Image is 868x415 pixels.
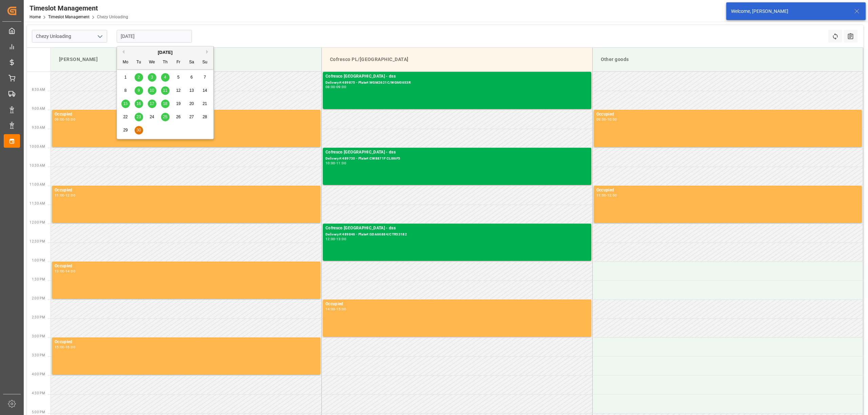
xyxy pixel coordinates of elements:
[174,100,183,108] div: Choose Friday, September 19th, 2025
[29,240,45,243] span: 12:30 PM
[336,85,346,88] div: 09:00
[121,126,130,134] div: Choose Monday, September 29th, 2025
[32,258,45,262] span: 1:00 PM
[206,50,210,54] button: Next Month
[135,126,143,134] div: Choose Tuesday, September 30th, 2025
[174,73,183,82] div: Choose Friday, September 5th, 2025
[148,73,156,82] div: Choose Wednesday, September 3rd, 2025
[124,88,127,93] span: 8
[161,86,170,95] div: Choose Thursday, September 11th, 2025
[138,88,140,93] span: 9
[121,86,130,95] div: Choose Monday, September 8th, 2025
[606,118,607,121] div: -
[32,315,45,319] span: 2:30 PM
[596,187,860,194] div: Occupied
[731,8,848,15] div: Welcome, [PERSON_NAME]
[148,113,156,121] div: Choose Wednesday, September 24th, 2025
[32,107,45,110] span: 9:00 AM
[327,53,587,66] div: Cofresco PL/[GEOGRAPHIC_DATA]
[32,296,45,300] span: 2:00 PM
[161,58,170,67] div: Th
[135,113,143,121] div: Choose Tuesday, September 23rd, 2025
[325,232,589,237] div: Delivery#:489846 - Plate#:GDA66884/CTR53182
[161,113,170,121] div: Choose Thursday, September 25th, 2025
[325,149,589,156] div: Cofresco [GEOGRAPHIC_DATA] - dss
[201,86,209,95] div: Choose Sunday, September 14th, 2025
[151,75,153,80] span: 3
[177,75,180,80] span: 5
[335,308,336,311] div: -
[325,225,589,232] div: Cofresco [GEOGRAPHIC_DATA] - dss
[55,263,318,270] div: Occupied
[201,113,209,121] div: Choose Sunday, September 28th, 2025
[176,101,180,106] span: 19
[150,115,154,119] span: 24
[176,115,180,119] span: 26
[174,58,183,67] div: Fr
[32,88,45,91] span: 8:30 AM
[29,145,45,148] span: 10:00 AM
[161,100,170,108] div: Choose Thursday, September 18th, 2025
[123,115,127,119] span: 22
[325,80,589,86] div: Delivery#:489875 - Plate#:WGM2621C/WGM0653R
[325,237,335,241] div: 12:00
[124,75,127,80] span: 1
[121,58,130,67] div: Mo
[65,270,75,273] div: 14:00
[336,162,346,165] div: 11:00
[32,277,45,281] span: 1:30 PM
[136,101,141,106] span: 16
[335,237,336,241] div: -
[29,183,45,186] span: 11:00 AM
[596,111,860,118] div: Occupied
[148,100,156,108] div: Choose Wednesday, September 17th, 2025
[148,86,156,95] div: Choose Wednesday, September 10th, 2025
[123,101,127,106] span: 15
[188,58,196,67] div: Sa
[64,270,65,273] div: -
[32,391,45,395] span: 4:30 PM
[29,164,45,167] span: 10:30 AM
[596,118,606,121] div: 09:00
[135,100,143,108] div: Choose Tuesday, September 16th, 2025
[202,115,207,119] span: 28
[174,86,183,95] div: Choose Friday, September 12th, 2025
[32,334,45,338] span: 3:00 PM
[55,111,318,118] div: Occupied
[64,194,65,197] div: -
[55,339,318,346] div: Occupied
[48,15,90,19] a: Timeslot Management
[163,101,167,106] span: 18
[188,86,196,95] div: Choose Saturday, September 13th, 2025
[121,73,130,82] div: Choose Monday, September 1st, 2025
[65,346,75,349] div: 16:00
[121,100,130,108] div: Choose Monday, September 15th, 2025
[325,308,335,311] div: 14:00
[189,115,194,119] span: 27
[32,353,45,357] span: 3:30 PM
[188,100,196,108] div: Choose Saturday, September 20th, 2025
[119,71,212,137] div: month 2025-09
[161,73,170,82] div: Choose Thursday, September 4th, 2025
[336,237,346,241] div: 13:00
[120,50,124,54] button: Previous Month
[188,73,196,82] div: Choose Saturday, September 6th, 2025
[135,73,143,82] div: Choose Tuesday, September 2nd, 2025
[201,73,209,82] div: Choose Sunday, September 7th, 2025
[55,346,64,349] div: 15:00
[123,128,127,132] span: 29
[136,128,141,132] span: 30
[29,221,45,224] span: 12:00 PM
[189,88,194,93] span: 13
[136,115,141,119] span: 23
[598,53,858,66] div: Other goods
[117,30,192,43] input: DD-MM-YYYY
[95,31,105,42] button: open menu
[204,75,206,80] span: 7
[55,118,64,121] div: 09:00
[174,113,183,121] div: Choose Friday, September 26th, 2025
[29,202,45,205] span: 11:30 AM
[65,118,75,121] div: 10:00
[335,85,336,88] div: -
[64,346,65,349] div: -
